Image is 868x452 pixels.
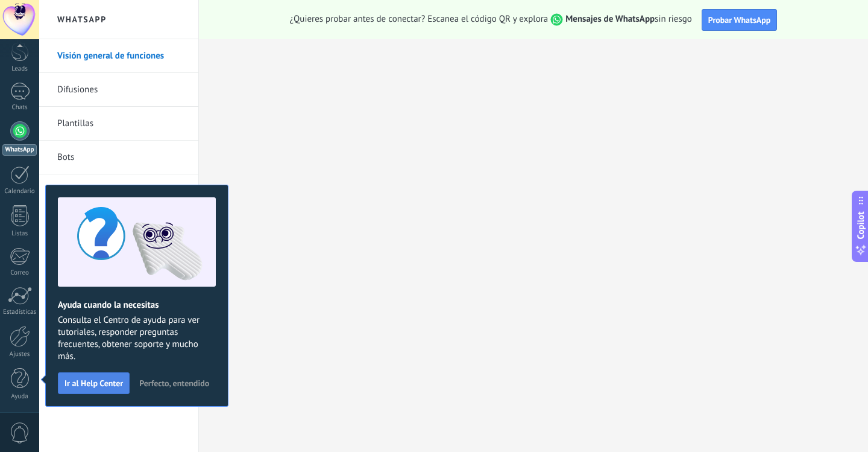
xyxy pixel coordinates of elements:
a: Agente de IAPruébalo ahora! [57,174,186,208]
span: Consulta el Centro de ayuda para ver tutoriales, responder preguntas frecuentes, obtener soporte ... [58,314,216,363]
a: Difusiones [57,73,186,107]
button: Perfecto, entendido [134,374,215,392]
span: Probar WhatsApp [708,14,771,25]
div: Ayuda [2,393,37,401]
div: Correo [2,269,37,277]
span: ¿Quieres probar antes de conectar? Escanea el código QR y explora sin riesgo [290,13,692,26]
div: Calendario [2,188,37,196]
a: Plantillas [57,107,186,141]
span: Ir al Help Center [64,379,123,387]
div: Chats [2,104,37,112]
button: Ir al Help Center [58,372,130,394]
a: Visión general de funciones [57,39,186,73]
li: Plantillas [39,107,198,141]
div: WhatsApp [2,144,37,156]
strong: Mensajes de WhatsApp [565,13,655,25]
li: Difusiones [39,73,198,107]
a: Bots [57,141,186,174]
div: Listas [2,230,37,238]
h2: Ayuda cuando la necesitas [58,299,216,311]
button: Probar WhatsApp [702,9,778,31]
li: Bots [39,141,198,174]
span: Agente de IA [57,174,107,208]
div: Estadísticas [2,308,37,316]
div: Ajustes [2,351,37,358]
li: Agente de IA [39,174,198,208]
span: Perfecto, entendido [139,379,209,387]
div: Leads [2,65,37,73]
span: Copilot [855,211,867,239]
li: Visión general de funciones [39,39,198,73]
